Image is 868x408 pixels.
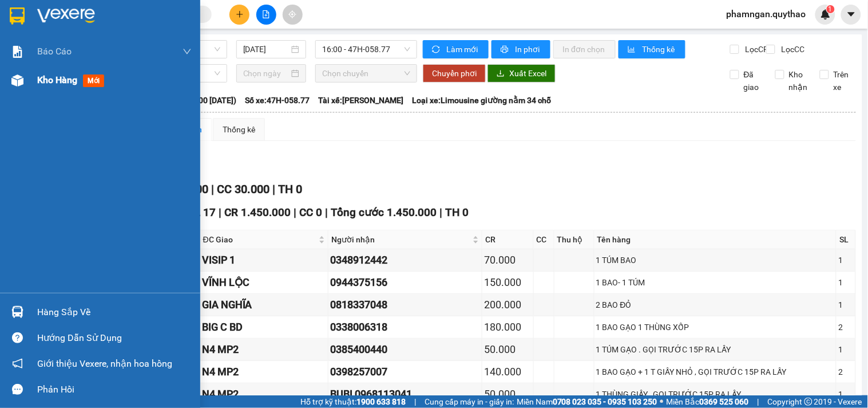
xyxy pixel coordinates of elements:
div: 1 [838,343,854,356]
div: 1 BAO GẠO 1 THÙNG XỐP [596,321,835,334]
div: 1 BAO- 1 TÚM [596,276,835,289]
th: Thu hộ [554,230,594,249]
div: 1 TÚM GẠO . GỌI TRƯỚC 15P RA LẤY [596,343,835,356]
span: message [12,384,23,395]
button: printerIn phơi [492,40,550,58]
span: printer [501,45,510,54]
button: file-add [256,5,276,25]
div: 1 [838,388,854,401]
img: icon-new-feature [821,9,831,19]
span: notification [12,358,23,369]
div: Thống kê [223,123,255,136]
div: 0944375156 [330,274,480,291]
span: download [497,69,505,79]
span: phamngan.quythao [718,7,815,21]
span: caret-down [846,9,857,19]
span: | [219,206,221,219]
strong: 0369 525 060 [700,397,749,406]
span: Giới thiệu Vexere, nhận hoa hồng [37,356,172,371]
span: Miền Bắc [667,395,749,408]
strong: 1900 633 818 [356,397,406,406]
span: Kho nhận [784,68,812,93]
span: sync [432,45,442,54]
div: 0338006318 [330,319,480,335]
span: ⚪️ [660,399,664,404]
span: 16:00 - 47H-058.77 [322,41,410,58]
div: 1 TÚM BAO [596,254,835,266]
span: 1 [829,5,833,13]
span: file-add [262,10,270,18]
span: Kho hàng [37,74,77,85]
span: | [294,206,296,219]
div: Hàng sắp về [37,304,192,321]
button: aim [283,5,303,25]
span: Thống kê [642,43,676,56]
span: | [758,395,759,408]
span: Hỗ trợ kỹ thuật: [300,395,406,408]
span: down [183,47,192,56]
div: 1 THÙNG GIẤY , GỌI TRƯỚC 15P RA LẤY [596,388,835,401]
th: CC [534,230,554,249]
button: In đơn chọn [553,40,616,58]
div: N4 MP2 [202,342,326,358]
span: Tài xế: [PERSON_NAME] [318,94,403,107]
span: | [325,206,328,219]
span: | [272,182,275,196]
div: 2 BAO ĐỎ [596,299,835,311]
th: CR [482,230,534,249]
div: 1 [838,276,854,289]
div: 1 [838,299,854,311]
span: TH 0 [445,206,469,219]
div: 200.000 [484,297,532,313]
span: CR 1.450.000 [224,206,291,219]
span: Chọn chuyến [322,65,410,82]
span: | [439,206,442,219]
div: 180.000 [484,319,532,335]
button: Chuyển phơi [423,64,486,83]
span: TH 0 [278,182,302,196]
span: question-circle [12,332,23,343]
span: Cung cấp máy in - giấy in: [425,395,514,408]
span: Xuất Excel [509,67,546,80]
div: VĨNH LỘC [202,274,326,291]
span: Lọc CC [777,43,807,56]
div: 140.000 [484,364,532,380]
button: syncLàm mới [423,40,489,58]
div: BUBI 0968113041 [330,386,480,402]
img: solution-icon [11,46,23,58]
div: 0398257007 [330,364,480,380]
span: | [414,395,416,408]
div: 0818337048 [330,297,480,313]
button: downloadXuất Excel [487,64,556,83]
input: 11/10/2025 [243,43,290,56]
span: Trên xe [829,68,857,93]
img: logo-vxr [10,7,25,25]
span: Lọc CR [741,43,771,56]
div: 70.000 [484,252,532,268]
img: warehouse-icon [11,306,23,318]
th: Tên hàng [594,230,837,249]
img: warehouse-icon [11,74,23,87]
span: aim [288,10,296,18]
span: plus [236,10,244,18]
div: VISIP 1 [202,252,326,268]
span: CC 30.000 [217,182,269,196]
span: copyright [804,398,812,406]
div: 0348912442 [330,252,480,268]
input: Chọn ngày [243,67,290,80]
div: 50.000 [484,386,532,402]
div: GIA NGHĨA [202,297,326,313]
span: SL 17 [188,206,216,219]
div: 1 BAO GẠO + 1 T GIẤY NHỎ , GỌI TRƯỚC 15P RA LẤY [596,366,835,378]
span: ĐC Giao [203,233,316,246]
span: In phơi [515,43,541,56]
span: Miền Nam [517,395,657,408]
sup: 1 [827,5,835,13]
span: Báo cáo [37,44,72,58]
div: BIG C BD [202,319,326,335]
span: | [211,182,214,196]
div: 1 [838,254,854,266]
span: Làm mới [446,43,479,56]
button: bar-chartThống kê [619,40,685,58]
div: 0385400440 [330,342,480,358]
